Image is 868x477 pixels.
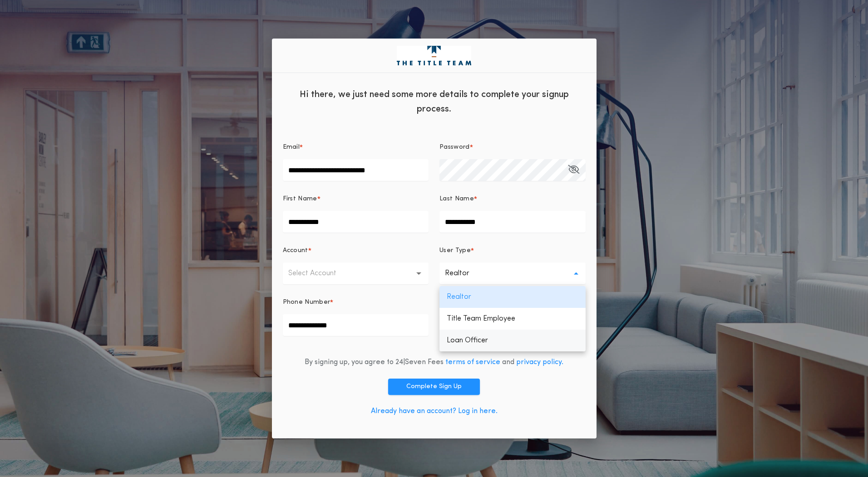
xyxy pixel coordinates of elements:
[439,211,586,233] input: Last Name*
[439,308,586,330] p: Title Team Employee
[283,211,429,233] input: First Name*
[272,80,597,121] div: Hi there, we just need some more details to complete your signup process.
[283,159,429,181] input: Email*
[445,268,484,279] p: Realtor
[283,314,429,336] input: Phone Number*
[283,143,300,152] p: Email
[283,263,429,284] button: Select Account
[305,357,563,368] div: By signing up, you agree to 24|Seven Fees and
[439,246,471,255] p: User Type
[439,263,586,284] button: Realtor
[288,268,351,279] p: Select Account
[283,195,317,204] p: First Name
[439,286,586,308] p: Realtor
[283,298,330,307] p: Phone Number
[388,379,480,395] button: Complete Sign Up
[445,359,500,366] a: terms of service
[516,359,563,366] a: privacy policy.
[439,286,586,351] ul: Realtor
[439,195,474,204] p: Last Name
[439,143,470,152] p: Password
[283,246,308,255] p: Account
[439,330,586,351] p: Loan Officer
[439,159,586,181] input: Password*
[568,159,579,181] button: Password*
[397,46,471,66] img: logo
[371,408,498,415] a: Already have an account? Log in here.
